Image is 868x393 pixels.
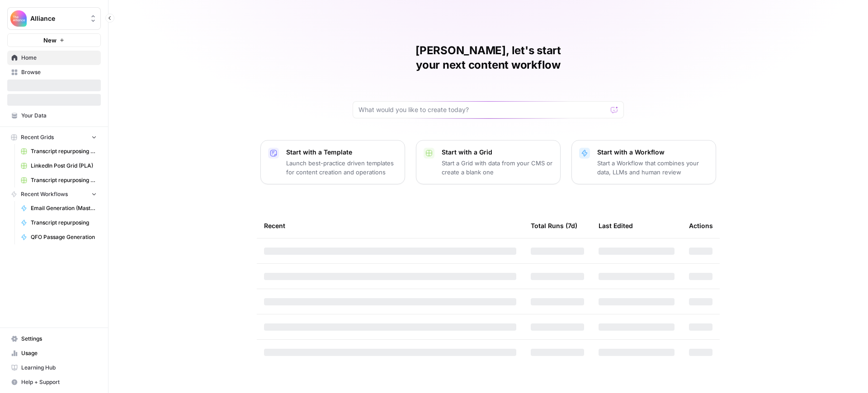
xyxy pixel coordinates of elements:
[17,201,101,215] a: Email Generation (Master)
[599,213,633,238] div: Last Edited
[442,159,553,177] p: Start a Grid with data from your CMS or create a blank one
[21,378,97,386] span: Help + Support
[21,133,54,141] span: Recent Grids
[286,148,397,157] p: Start with a Template
[21,335,97,343] span: Settings
[442,148,553,157] p: Start with a Grid
[571,140,716,184] button: Start with a WorkflowStart a Workflow that combines your data, LLMs and human review
[7,375,101,389] button: Help + Support
[21,349,97,357] span: Usage
[597,148,708,157] p: Start with a Workflow
[7,131,101,144] button: Recent Grids
[7,360,101,375] a: Learning Hub
[17,173,101,187] a: Transcript repurposing (FA)
[264,213,516,238] div: Recent
[31,204,97,212] span: Email Generation (Master)
[21,364,97,372] span: Learning Hub
[31,162,97,170] span: LinkedIn Post Grid (PLA)
[31,147,97,155] span: Transcript repurposing (PMA)
[689,213,713,238] div: Actions
[31,176,97,184] span: Transcript repurposing (FA)
[7,332,101,346] a: Settings
[286,159,397,177] p: Launch best-practice driven templates for content creation and operations
[7,51,101,65] a: Home
[7,108,101,123] a: Your Data
[7,7,101,30] button: Workspace: Alliance
[597,159,708,177] p: Start a Workflow that combines your data, LLMs and human review
[10,10,27,27] img: Alliance Logo
[17,230,101,244] a: QFO Passage Generation
[31,233,97,241] span: QFO Passage Generation
[43,36,57,45] span: New
[21,68,97,76] span: Browse
[7,65,101,80] a: Browse
[260,140,405,184] button: Start with a TemplateLaunch best-practice driven templates for content creation and operations
[416,140,561,184] button: Start with a GridStart a Grid with data from your CMS or create a blank one
[30,14,85,23] span: Alliance
[17,215,101,230] a: Transcript repurposing
[7,346,101,360] a: Usage
[21,112,97,120] span: Your Data
[21,190,68,198] span: Recent Workflows
[7,33,101,47] button: New
[353,43,624,72] h1: [PERSON_NAME], let's start your next content workflow
[359,105,607,114] input: What would you like to create today?
[17,159,101,173] a: LinkedIn Post Grid (PLA)
[7,187,101,201] button: Recent Workflows
[21,54,97,62] span: Home
[531,213,577,238] div: Total Runs (7d)
[17,144,101,159] a: Transcript repurposing (PMA)
[31,219,97,227] span: Transcript repurposing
